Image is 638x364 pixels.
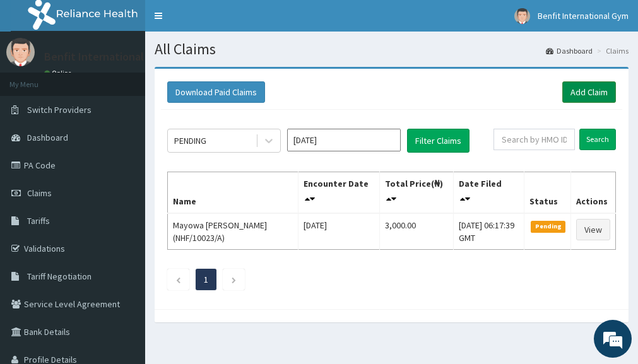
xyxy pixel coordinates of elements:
[6,38,35,66] img: User Image
[546,45,593,56] a: Dashboard
[27,271,92,282] span: Tariff Negotiation
[538,10,629,21] span: Benfit International Gym
[287,129,401,151] input: Select Month and Year
[155,41,629,57] h1: All Claims
[175,274,181,285] a: Previous page
[514,8,530,24] img: User Image
[204,274,208,285] a: Page 1 is your current page
[44,51,168,62] p: Benfit International Gym
[168,213,298,250] td: Mayowa [PERSON_NAME] (NHF/10023/A)
[298,172,380,214] th: Encounter Date
[27,132,68,143] span: Dashboard
[570,172,615,214] th: Actions
[531,221,565,232] span: Pending
[380,172,454,214] th: Total Price(₦)
[454,213,524,250] td: [DATE] 06:17:39 GMT
[44,69,74,78] a: Online
[27,215,50,226] span: Tariffs
[174,134,206,147] div: PENDING
[579,129,616,150] input: Search
[454,172,524,214] th: Date Filed
[231,274,237,285] a: Next page
[524,172,571,214] th: Status
[407,129,470,153] button: Filter Claims
[27,104,92,115] span: Switch Providers
[493,129,575,150] input: Search by HMO ID
[380,213,454,250] td: 3,000.00
[168,172,298,214] th: Name
[167,81,265,103] button: Download Paid Claims
[562,81,616,103] a: Add Claim
[298,213,380,250] td: [DATE]
[576,219,610,240] a: View
[594,45,629,56] li: Claims
[27,187,52,199] span: Claims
